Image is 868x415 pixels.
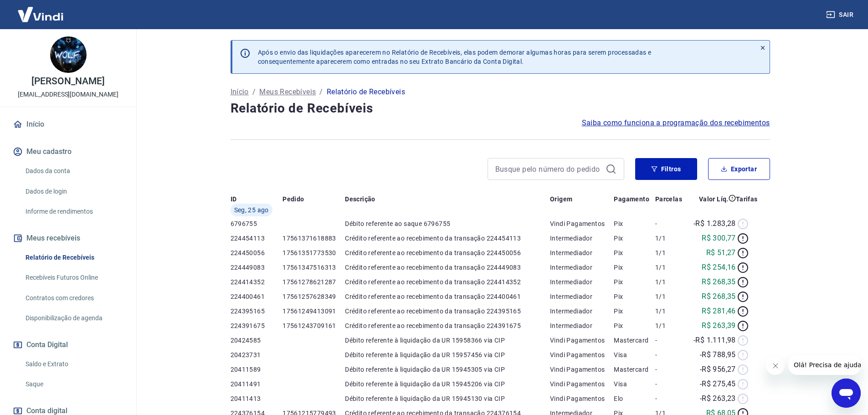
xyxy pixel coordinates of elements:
p: / [319,87,323,97]
p: - [655,394,687,403]
p: 20411589 [231,365,283,374]
p: Intermediador [550,234,614,243]
p: Intermediador [550,321,614,330]
h4: Relatório de Recebíveis [231,99,770,118]
a: Início [231,87,249,97]
p: Vindi Pagamentos [550,336,614,345]
p: Crédito referente ao recebimento da transação 224449083 [345,263,550,272]
p: R$ 300,77 [702,233,736,244]
a: Dados da conta [22,162,125,180]
p: Vindi Pagamentos [550,350,614,359]
p: 224454113 [231,234,283,243]
p: 1/1 [655,292,687,301]
p: 224449083 [231,263,283,272]
p: Pix [614,219,655,228]
p: [PERSON_NAME] [31,77,104,86]
p: Crédito referente ao recebimento da transação 224400461 [345,292,550,301]
p: 1/1 [655,321,687,330]
p: Intermediador [550,263,614,272]
p: Crédito referente ao recebimento da transação 224395165 [345,307,550,316]
p: Débito referente à liquidação da UR 15958366 via CIP [345,336,550,345]
p: - [655,365,687,374]
p: Pix [614,263,655,272]
p: 20424585 [231,336,283,345]
p: - [655,219,687,228]
a: Disponibilização de agenda [22,309,125,328]
p: R$ 268,35 [702,277,736,287]
p: - [655,350,687,359]
p: Mastercard [614,365,655,374]
p: 20423731 [231,350,283,359]
p: Vindi Pagamentos [550,219,614,228]
span: Olá! Precisa de ajuda? [5,6,77,14]
a: Meus Recebíveis [259,87,316,97]
p: Relatório de Recebíveis [327,87,405,97]
p: Descrição [345,195,375,204]
p: -R$ 1.283,28 [693,218,736,229]
p: 224395165 [231,307,283,316]
p: 17561257628349 [282,292,345,301]
p: Pix [614,234,655,243]
p: 17561278621287 [282,277,345,287]
a: Saque [22,375,125,394]
img: ede0af80-2e73-48d3-bf7f-3b27aaefe703.jpeg [50,36,87,73]
p: 17561243709161 [282,321,345,330]
iframe: Fechar mensagem [766,357,785,375]
a: Saiba como funciona a programação dos recebimentos [582,118,770,128]
p: R$ 268,35 [702,291,736,302]
p: 1/1 [655,263,687,272]
p: -R$ 1.111,98 [693,335,736,346]
button: Exportar [708,158,770,180]
p: R$ 254,16 [702,262,736,273]
p: Tarifas [736,195,758,204]
p: Débito referente à liquidação da UR 15945206 via CIP [345,379,550,389]
p: Pagamento [614,195,649,204]
button: Conta Digital [11,335,125,355]
button: Filtros [635,158,697,180]
p: R$ 51,27 [706,247,736,258]
p: R$ 263,39 [702,320,736,331]
p: Visa [614,379,655,389]
p: 17561371618883 [282,234,345,243]
a: Contratos com credores [22,289,125,307]
p: 20411491 [231,379,283,389]
p: Pix [614,292,655,301]
p: -R$ 263,23 [700,393,736,404]
button: Sair [824,6,857,23]
p: Vindi Pagamentos [550,365,614,374]
p: Após o envio das liquidações aparecerem no Relatório de Recebíveis, elas podem demorar algumas ho... [258,48,652,66]
p: R$ 281,46 [702,306,736,317]
p: Pix [614,321,655,330]
button: Meu cadastro [11,142,125,162]
p: -R$ 788,95 [700,349,736,360]
p: / [252,87,256,97]
a: Saldo e Extrato [22,355,125,374]
p: 17561351773530 [282,248,345,257]
a: Relatório de Recebíveis [22,248,125,267]
p: Pedido [282,195,304,204]
p: 224400461 [231,292,283,301]
p: 224450056 [231,248,283,257]
p: Débito referente à liquidação da UR 15945130 via CIP [345,394,550,403]
p: 1/1 [655,307,687,316]
p: Parcelas [655,195,682,204]
p: Débito referente ao saque 6796755 [345,219,550,228]
p: Débito referente à liquidação da UR 15945305 via CIP [345,365,550,374]
p: Visa [614,350,655,359]
p: Débito referente à liquidação da UR 15957456 via CIP [345,350,550,359]
a: Informe de rendimentos [22,202,125,221]
p: Intermediador [550,277,614,287]
p: Vindi Pagamentos [550,379,614,389]
p: Pix [614,277,655,287]
iframe: Botão para abrir a janela de mensagens [832,379,861,408]
p: -R$ 956,27 [700,364,736,375]
p: 1/1 [655,248,687,257]
img: Vindi [11,0,70,28]
p: Crédito referente ao recebimento da transação 224454113 [345,234,550,243]
p: Mastercard [614,336,655,345]
a: Início [11,114,125,134]
p: -R$ 275,45 [700,379,736,389]
p: 1/1 [655,234,687,243]
button: Meus recebíveis [11,228,125,248]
